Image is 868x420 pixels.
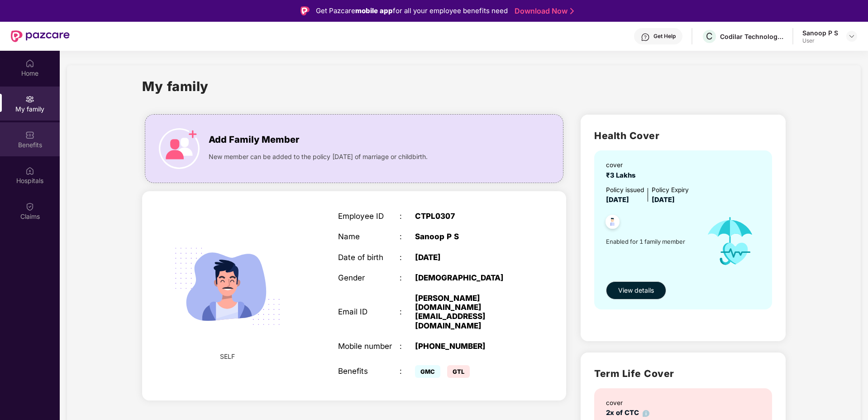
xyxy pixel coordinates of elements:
[415,342,523,351] div: [PHONE_NUMBER]
[338,212,400,221] div: Employee ID
[400,342,415,351] div: :
[802,37,838,44] div: User
[338,232,400,241] div: Name
[300,6,310,15] img: Logo
[338,342,400,351] div: Mobile number
[606,185,644,195] div: Policy issued
[606,196,629,204] span: [DATE]
[641,33,650,42] img: svg+xml;base64,PHN2ZyBpZD0iSGVscC0zMngzMiIgeG1sbnM9Imh0dHA6Ly93d3cudzMub3JnLzIwMDAvc3ZnIiB3aWR0aD...
[162,221,292,352] img: svg+xml;base64,PHN2ZyB4bWxucz0iaHR0cDovL3d3dy53My5vcmcvMjAwMC9zdmciIHdpZHRoPSIyMjQiIGhlaWdodD0iMT...
[606,160,639,170] div: cover
[802,29,838,37] div: Sanoop P S
[400,253,415,262] div: :
[606,398,649,408] div: cover
[653,33,676,40] div: Get Help
[209,133,299,147] span: Add Family Member
[11,30,70,42] img: New Pazcare Logo
[400,367,415,376] div: :
[606,237,697,246] span: Enabled for 1 family member
[447,365,470,378] span: GTL
[338,367,400,376] div: Benefits
[848,33,855,40] img: svg+xml;base64,PHN2ZyBpZD0iRHJvcGRvd24tMzJ4MzIiIHhtbG5zPSJodHRwOi8vd3d3LnczLm9yZy8yMDAwL3N2ZyIgd2...
[594,366,772,381] h2: Term Life Cover
[25,166,34,175] img: svg+xml;base64,PHN2ZyBpZD0iSG9zcGl0YWxzIiB4bWxucz0iaHR0cDovL3d3dy53My5vcmcvMjAwMC9zdmciIHdpZHRoPS...
[415,253,523,262] div: [DATE]
[220,352,235,362] span: SELF
[643,410,649,417] img: info
[415,232,523,241] div: Sanoop P S
[652,185,689,195] div: Policy Expiry
[142,76,209,97] h1: My family
[355,6,393,15] strong: mobile app
[720,32,783,41] div: Codilar Technologies Private Limited
[601,212,624,234] img: svg+xml;base64,PHN2ZyB4bWxucz0iaHR0cDovL3d3dy53My5vcmcvMjAwMC9zdmciIHdpZHRoPSI0OC45NDMiIGhlaWdodD...
[338,253,400,262] div: Date of birth
[209,152,428,162] span: New member can be added to the policy [DATE] of marriage or childbirth.
[606,171,639,179] span: ₹3 Lakhs
[400,232,415,241] div: :
[400,212,415,221] div: :
[25,95,34,104] img: svg+xml;base64,PHN2ZyB3aWR0aD0iMjAiIGhlaWdodD0iMjAiIHZpZXdCb3g9IjAgMCAyMCAyMCIgZmlsbD0ibm9uZSIgeG...
[606,409,649,417] span: 2x of CTC
[25,202,34,211] img: svg+xml;base64,PHN2ZyBpZD0iQ2xhaW0iIHhtbG5zPSJodHRwOi8vd3d3LnczLm9yZy8yMDAwL3N2ZyIgd2lkdGg9IjIwIi...
[415,273,523,282] div: [DEMOGRAPHIC_DATA]
[515,6,571,16] a: Download Now
[706,31,713,42] span: C
[570,6,574,16] img: Stroke
[415,294,523,330] div: [PERSON_NAME][DOMAIN_NAME][EMAIL_ADDRESS][DOMAIN_NAME]
[159,128,200,169] img: icon
[652,196,675,204] span: [DATE]
[400,273,415,282] div: :
[415,365,440,378] span: GMC
[618,285,654,295] span: View details
[400,307,415,316] div: :
[594,128,772,143] h2: Health Cover
[25,59,34,68] img: svg+xml;base64,PHN2ZyBpZD0iSG9tZSIgeG1sbnM9Imh0dHA6Ly93d3cudzMub3JnLzIwMDAvc3ZnIiB3aWR0aD0iMjAiIG...
[697,206,763,277] img: icon
[338,273,400,282] div: Gender
[316,5,508,16] div: Get Pazcare for all your employee benefits need
[338,307,400,316] div: Email ID
[415,212,523,221] div: CTPL0307
[25,130,34,140] img: svg+xml;base64,PHN2ZyBpZD0iQmVuZWZpdHMiIHhtbG5zPSJodHRwOi8vd3d3LnczLm9yZy8yMDAwL3N2ZyIgd2lkdGg9Ij...
[606,281,666,299] button: View details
